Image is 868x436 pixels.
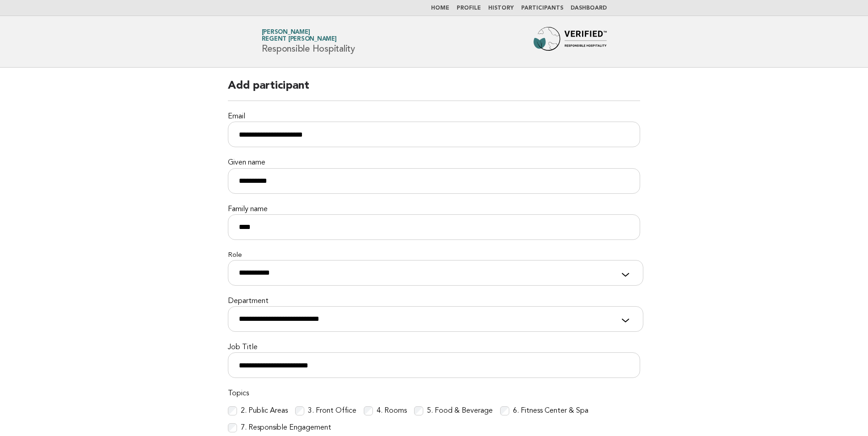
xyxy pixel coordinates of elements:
label: Job Title [228,343,640,352]
label: 3. Front Office [308,406,356,416]
a: [PERSON_NAME]Regent [PERSON_NAME] [262,29,337,42]
label: Role [228,251,640,260]
h1: Responsible Hospitality [262,30,355,53]
label: 2. Public Areas [241,406,288,416]
label: Department [228,297,640,306]
a: Participants [521,5,563,11]
a: Home [431,5,449,11]
label: Email [228,112,640,122]
label: Given name [228,158,640,168]
label: Topics [228,389,640,399]
label: 4. Rooms [377,406,407,416]
label: 7. Responsible Engagement [241,423,331,433]
span: Regent [PERSON_NAME] [262,37,337,43]
a: Profile [457,5,481,11]
label: Family name [228,205,640,214]
h2: Add participant [228,79,640,101]
img: Forbes Travel Guide [534,27,607,56]
label: 6. Fitness Center & Spa [513,406,588,416]
label: 5. Food & Beverage [427,406,493,416]
a: Dashboard [571,5,607,11]
a: History [488,5,514,11]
